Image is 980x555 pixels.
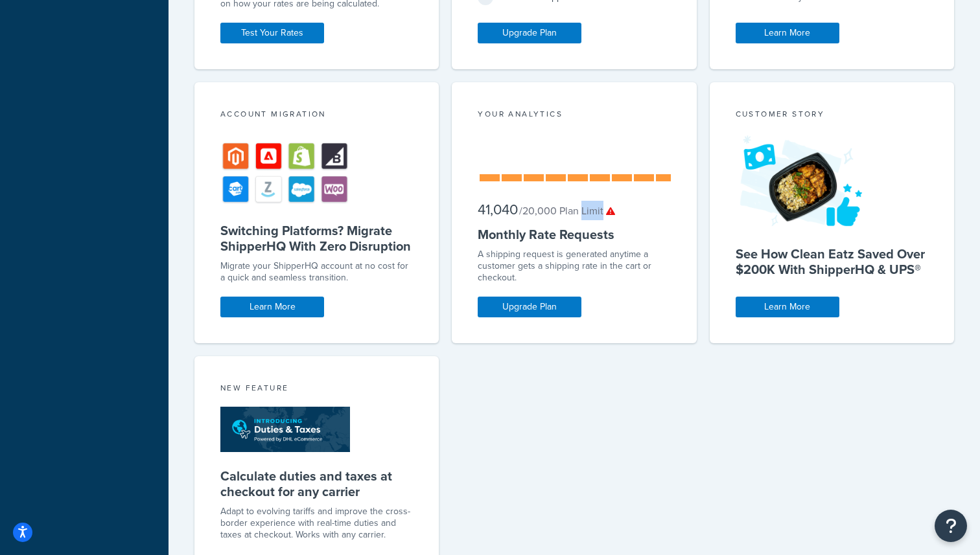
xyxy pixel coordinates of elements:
a: Learn More [736,297,839,317]
a: Test Your Rates [220,23,324,43]
h5: Switching Platforms? Migrate ShipperHQ With Zero Disruption [220,223,413,254]
h5: Calculate duties and taxes at checkout for any carrier [220,468,413,499]
div: Migrate your ShipperHQ account at no cost for a quick and seamless transition. [220,260,413,284]
a: Learn More [220,297,324,317]
div: A shipping request is generated anytime a customer gets a shipping rate in the cart or checkout. [478,249,670,284]
div: Account Migration [220,108,413,123]
div: Customer Story [736,108,928,123]
a: Upgrade Plan [478,23,581,43]
span: 41,040 [478,199,518,220]
p: Adapt to evolving tariffs and improve the cross-border experience with real-time duties and taxes... [220,506,413,541]
a: Learn More [736,23,839,43]
small: / 20,000 Plan Limit [519,203,615,218]
button: Open Resource Center [935,510,967,542]
div: Your Analytics [478,108,670,123]
div: New Feature [220,382,413,397]
h5: Monthly Rate Requests [478,227,670,242]
h5: See How Clean Eatz Saved Over $200K With ShipperHQ & UPS® [736,246,928,277]
a: Upgrade Plan [478,297,581,317]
